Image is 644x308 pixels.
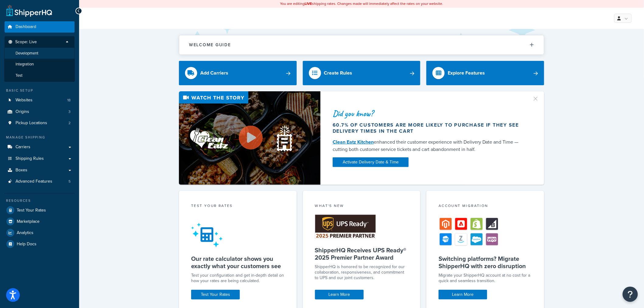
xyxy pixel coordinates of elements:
[16,98,33,103] span: Websites
[200,69,228,77] div: Add Carriers
[426,61,544,85] a: Explore Features
[448,69,485,77] div: Explore Features
[4,59,75,70] li: Integration
[315,247,408,261] h5: ShipperHQ Receives UPS Ready® 2025 Premier Partner Award
[16,24,36,30] span: Dashboard
[179,35,544,54] button: Welcome Guide
[333,157,409,167] a: Activate Delivery Date & Time
[17,242,37,247] span: Help Docs
[315,264,408,281] p: ShipperHQ is honored to be recognized for our collaboration, responsiveness, and commitment to UP...
[17,208,46,213] span: Test Your Rates
[5,165,75,176] a: Boxes
[303,61,421,85] a: Create Rules
[333,122,525,134] div: 60.7% of customers are more likely to purchase if they see delivery times in the cart
[191,203,285,210] div: Test your rates
[5,176,75,187] a: Advanced Features5
[5,106,75,117] a: Origins3
[4,48,75,59] li: Development
[191,290,240,299] a: Test Your Rates
[5,95,75,106] li: Websites
[5,198,75,203] div: Resources
[5,142,75,153] a: Carriers
[5,227,75,238] a: Analytics
[439,273,532,284] div: Migrate your ShipperHQ account at no cost for a quick and seamless transition.
[333,138,525,153] div: enhanced their customer experience with Delivery Date and Time — cutting both customer service ti...
[17,230,33,236] span: Analytics
[439,255,532,270] h5: Switching platforms? Migrate ShipperHQ with zero disruption
[5,95,75,106] a: Websites18
[5,216,75,227] a: Marketplace
[315,290,364,299] a: Learn More
[191,273,285,284] div: Test your configuration and get in-depth detail on how your rates are being calculated.
[5,239,75,250] a: Help Docs
[324,69,352,77] div: Create Rules
[189,43,231,47] h2: Welcome Guide
[16,156,44,161] span: Shipping Rules
[5,106,75,117] li: Origins
[5,205,75,216] a: Test Your Rates
[439,203,532,210] div: Account Migration
[333,109,525,118] div: Did you know?
[67,98,71,103] span: 18
[191,255,285,270] h5: Our rate calculator shows you exactly what your customers see
[5,153,75,164] a: Shipping Rules
[5,176,75,187] li: Advanced Features
[16,121,47,126] span: Pickup Locations
[5,135,75,140] div: Manage Shipping
[5,117,75,129] li: Pickup Locations
[16,145,30,150] span: Carriers
[5,21,75,33] a: Dashboard
[333,138,374,145] a: Clean Eatz Kitchen
[439,290,487,299] a: Learn More
[15,40,37,45] span: Scope: Live
[5,88,75,93] div: Basic Setup
[68,179,71,184] span: 5
[68,121,71,126] span: 2
[179,91,320,185] img: Video thumbnail
[315,203,408,210] div: What's New
[17,219,40,224] span: Marketplace
[16,179,52,184] span: Advanced Features
[623,287,638,302] button: Open Resource Center
[16,51,38,56] span: Development
[16,73,23,78] span: Test
[4,70,75,81] li: Test
[16,168,27,173] span: Boxes
[68,109,71,114] span: 3
[16,109,29,114] span: Origins
[305,1,312,6] b: LIVE
[5,117,75,129] a: Pickup Locations2
[179,61,297,85] a: Add Carriers
[16,62,34,67] span: Integration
